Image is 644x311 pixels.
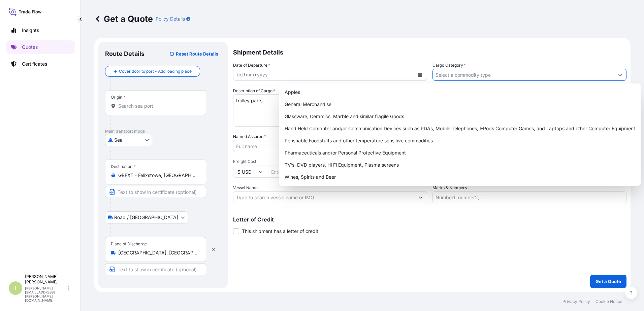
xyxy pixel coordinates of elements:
label: Vessel Name [233,184,258,191]
p: Insights [22,27,39,34]
input: Destination [118,172,198,179]
div: Glassware, Ceramics, Marble and similar fragile Goods [282,110,638,123]
p: Main transport mode [105,129,221,134]
p: Reset Route Details [176,50,218,57]
span: Freight Cost [233,159,427,164]
label: Cargo Category [432,62,466,69]
p: Quotes [22,44,38,50]
span: Sea [114,137,123,143]
div: Suggestions [282,86,638,183]
div: Origin [111,95,126,100]
label: Description of Cargo [233,88,275,94]
input: Enter amount [267,166,427,178]
label: Named Assured [233,133,266,140]
div: Place of Discharge [111,241,147,247]
p: [PERSON_NAME][EMAIL_ADDRESS][PERSON_NAME][DOMAIN_NAME] [25,286,67,302]
input: Text to appear on certificate [105,263,206,275]
input: Place of Discharge [118,249,198,256]
label: Marks & Numbers [432,184,467,191]
p: Policy Details [156,15,185,22]
input: Text to appear on certificate [105,186,206,198]
p: Get a Quote [595,278,621,285]
span: Road / [GEOGRAPHIC_DATA] [114,214,178,221]
div: Perishable Foodstuffs and other temperature sensitive commodities [282,135,638,147]
span: Cover door to port - Add loading place [119,68,192,75]
div: Pharmaceuticals and/or Personal Protective Equipment [282,147,638,159]
div: Hand Held Computer and/or Communication Devices such as PDAs, Mobile Telephones, I-Pods Computer ... [282,123,638,135]
p: [PERSON_NAME] [PERSON_NAME] [25,274,67,285]
button: Select transport [105,211,188,223]
div: / [255,71,256,79]
input: Select a commodity type [433,69,614,81]
span: T [13,285,18,291]
button: Calendar [415,69,425,80]
span: This shipment has a letter of credit [242,228,318,235]
p: Get a Quote [94,13,153,24]
div: year, [256,71,268,79]
p: Letter of Credit [233,217,626,222]
div: TV’s, DVD players, Hi Fi Equipment, Plasma screens [282,159,638,171]
div: Wines, Spirits and Beer [282,171,638,183]
input: Number1, number2,... [432,191,626,203]
div: / [244,71,245,79]
p: Shipment Details [233,42,626,62]
input: Origin [118,103,198,109]
p: Cookie Notice [595,299,622,304]
div: day, [236,71,244,79]
button: Select transport [105,134,152,146]
button: Show suggestions [614,69,626,81]
input: Type to search vessel name or IMO [233,191,415,203]
div: Apples [282,86,638,98]
input: Full name [233,140,415,152]
p: Privacy Policy [562,299,590,304]
p: Route Details [105,50,144,58]
div: Destination [111,164,136,169]
div: month, [245,71,255,79]
button: Show suggestions [415,191,427,203]
p: Certificates [22,61,47,67]
div: General Merchandise [282,98,638,110]
span: Date of Departure [233,62,270,69]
